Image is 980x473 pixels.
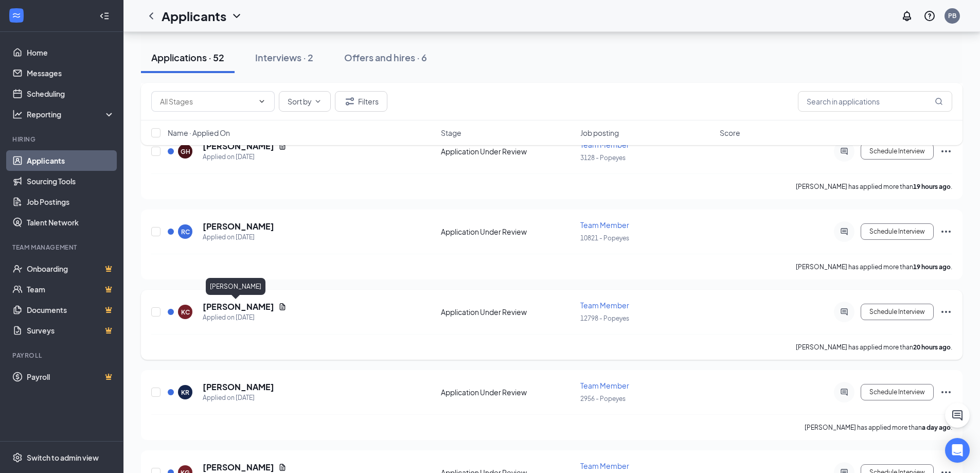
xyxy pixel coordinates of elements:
[27,320,115,341] a: SurveysCrown
[580,220,629,230] span: Team Member
[945,403,970,428] button: ChatActive
[580,395,626,402] span: 2956 - Popeyes
[278,463,287,471] svg: Document
[11,10,22,21] svg: WorkstreamLogo
[913,183,951,190] b: 19 hours ago
[27,42,115,63] a: Home
[580,301,629,310] span: Team Member
[838,388,850,396] svg: ActiveChat
[922,424,951,431] b: a day ago
[151,51,224,64] div: Applications · 52
[278,303,287,311] svg: Document
[344,51,427,64] div: Offers and hires · 6
[181,308,190,317] div: KC
[580,461,629,470] span: Team Member
[935,97,943,106] svg: MagnifyingGlass
[12,135,113,144] div: Hiring
[940,306,952,318] svg: Ellipses
[168,128,230,138] span: Name · Applied On
[580,314,629,322] span: 12798 - Popeyes
[945,438,970,463] div: Open Intercom Messenger
[203,393,274,403] div: Applied on [DATE]
[27,109,115,119] div: Reporting
[441,387,574,397] div: Application Under Review
[27,150,115,171] a: Applicants
[913,263,951,271] b: 19 hours ago
[27,191,115,212] a: Job Postings
[27,258,115,279] a: OnboardingCrown
[27,279,115,300] a: TeamCrown
[288,98,312,105] span: Sort by
[12,351,113,360] div: Payroll
[27,212,115,233] a: Talent Network
[796,182,952,191] p: [PERSON_NAME] has applied more than .
[441,226,574,237] div: Application Under Review
[344,95,356,108] svg: Filter
[951,409,964,422] svg: ChatActive
[940,386,952,398] svg: Ellipses
[255,51,313,64] div: Interviews · 2
[160,96,254,107] input: All Stages
[805,423,952,432] p: [PERSON_NAME] has applied more than .
[861,384,934,400] button: Schedule Interview
[181,388,189,397] div: KR
[12,109,23,119] svg: Analysis
[948,11,956,20] div: PB
[145,10,157,22] svg: ChevronLeft
[27,452,99,463] div: Switch to admin view
[580,128,619,138] span: Job posting
[838,227,850,236] svg: ActiveChat
[203,221,274,232] h5: [PERSON_NAME]
[27,300,115,320] a: DocumentsCrown
[27,83,115,104] a: Scheduling
[314,97,322,106] svg: ChevronDown
[203,152,287,162] div: Applied on [DATE]
[798,91,952,112] input: Search in applications
[162,7,226,25] h1: Applicants
[203,301,274,312] h5: [PERSON_NAME]
[913,343,951,351] b: 20 hours ago
[580,154,626,162] span: 3128 - Popeyes
[796,343,952,352] p: [PERSON_NAME] has applied more than .
[861,223,934,240] button: Schedule Interview
[230,10,243,22] svg: ChevronDown
[580,381,629,390] span: Team Member
[720,128,740,138] span: Score
[923,10,936,22] svg: QuestionInfo
[796,262,952,271] p: [PERSON_NAME] has applied more than .
[441,128,461,138] span: Stage
[99,11,110,21] svg: Collapse
[181,227,190,236] div: RC
[203,312,287,323] div: Applied on [DATE]
[838,308,850,316] svg: ActiveChat
[203,232,274,242] div: Applied on [DATE]
[203,381,274,393] h5: [PERSON_NAME]
[441,307,574,317] div: Application Under Review
[206,278,265,295] div: [PERSON_NAME]
[27,366,115,387] a: PayrollCrown
[27,171,115,191] a: Sourcing Tools
[279,91,331,112] button: Sort byChevronDown
[335,91,387,112] button: Filter Filters
[203,462,274,473] h5: [PERSON_NAME]
[258,97,266,106] svg: ChevronDown
[861,304,934,320] button: Schedule Interview
[580,234,629,242] span: 10821 - Popeyes
[12,452,23,463] svg: Settings
[901,10,913,22] svg: Notifications
[940,225,952,238] svg: Ellipses
[12,243,113,252] div: Team Management
[27,63,115,83] a: Messages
